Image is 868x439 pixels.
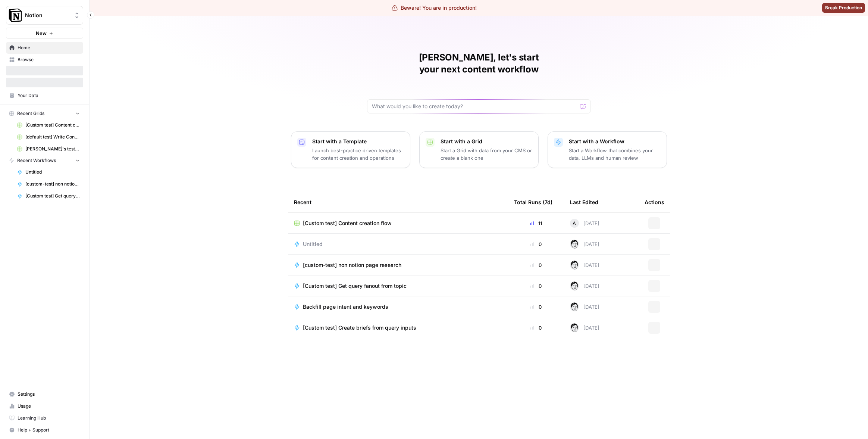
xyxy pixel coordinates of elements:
a: Browse [6,54,83,66]
button: Help + Support [6,424,83,436]
span: Your Data [18,92,80,99]
a: [Custom test] Content creation flow [294,219,502,227]
a: Your Data [6,90,83,102]
span: Recent Grids [17,110,44,117]
a: Backfill page intent and keywords [294,303,502,311]
div: [DATE] [570,323,599,332]
p: Launch best-practice driven templates for content creation and operations [312,147,404,162]
div: 0 [514,282,558,290]
span: [custom-test] non notion page research [25,181,80,187]
img: Notion Logo [9,9,22,22]
p: Start a Workflow that combines your data, LLMs and human review [569,147,661,162]
span: [default test] Write Content Briefs [25,134,80,140]
img: ygx76vswflo5630il17c0dd006mi [570,323,579,332]
div: 0 [514,303,558,311]
p: Start with a Workflow [569,138,661,145]
img: ygx76vswflo5630il17c0dd006mi [570,281,579,290]
div: 0 [514,261,558,269]
span: Notion [25,12,70,19]
div: Last Edited [570,192,598,212]
button: Break Production [822,3,865,13]
span: [PERSON_NAME]'s test Grid [25,146,80,152]
span: Help + Support [18,427,80,433]
span: [Custom test] Content creation flow [25,122,80,128]
a: Settings [6,388,83,400]
span: Break Production [825,4,862,11]
input: What would you like to create today? [372,103,577,110]
div: Actions [645,192,664,212]
a: Untitled [294,240,502,248]
img: ygx76vswflo5630il17c0dd006mi [570,261,579,270]
div: 11 [514,219,558,227]
span: Untitled [303,240,323,248]
div: Recent [294,192,502,212]
span: [Custom test] Content creation flow [303,219,392,227]
span: Learning Hub [18,415,80,421]
div: [DATE] [570,302,599,311]
div: Beware! You are in production! [392,4,477,12]
div: 0 [514,324,558,331]
button: New [6,28,83,39]
span: Settings [18,391,80,398]
a: [Custom test] Get query fanout from topic [14,190,83,202]
span: Home [18,44,80,51]
a: [Custom test] Create briefs from query inputs [294,324,502,331]
h1: [PERSON_NAME], let's start your next content workflow [367,52,591,75]
p: Start with a Template [312,138,404,145]
div: [DATE] [570,261,599,270]
span: Browse [18,56,80,63]
div: [DATE] [570,281,599,290]
span: New [36,29,47,37]
span: Recent Workflows [17,157,56,164]
a: [default test] Write Content Briefs [14,131,83,143]
a: Learning Hub [6,412,83,424]
span: Usage [18,403,80,410]
button: Workspace: Notion [6,6,83,25]
a: [Custom test] Content creation flow [14,119,83,131]
button: Start with a GridStart a Grid with data from your CMS or create a blank one [419,131,539,168]
span: Untitled [25,169,80,175]
span: [Custom test] Create briefs from query inputs [303,324,416,331]
span: [Custom test] Get query fanout from topic [303,282,407,290]
img: ygx76vswflo5630il17c0dd006mi [570,302,579,311]
a: [Custom test] Get query fanout from topic [294,282,502,290]
span: [custom-test] non notion page research [303,261,401,269]
p: Start with a Grid [441,138,532,145]
button: Recent Grids [6,108,83,119]
a: [custom-test] non notion page research [294,261,502,269]
div: Total Runs (7d) [514,192,552,212]
a: Usage [6,400,83,412]
a: [custom-test] non notion page research [14,178,83,190]
a: [PERSON_NAME]'s test Grid [14,143,83,155]
span: A [573,219,576,227]
button: Start with a TemplateLaunch best-practice driven templates for content creation and operations [291,131,410,168]
a: Untitled [14,166,83,178]
button: Recent Workflows [6,155,83,166]
a: Home [6,42,83,54]
button: Start with a WorkflowStart a Workflow that combines your data, LLMs and human review [548,131,667,168]
div: [DATE] [570,219,599,228]
div: [DATE] [570,240,599,249]
div: 0 [514,240,558,248]
span: [Custom test] Get query fanout from topic [25,193,80,199]
span: Backfill page intent and keywords [303,303,388,311]
p: Start a Grid with data from your CMS or create a blank one [441,147,532,162]
img: ygx76vswflo5630il17c0dd006mi [570,240,579,249]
